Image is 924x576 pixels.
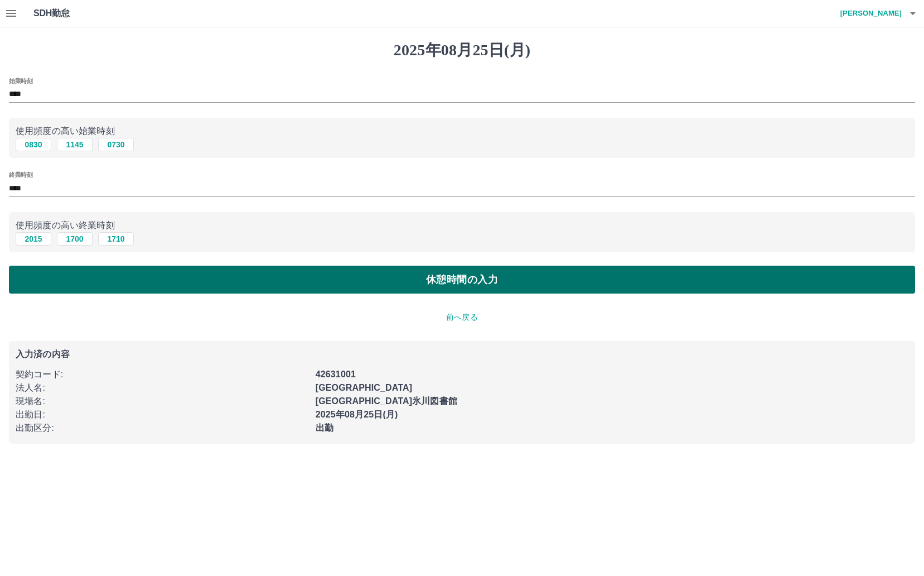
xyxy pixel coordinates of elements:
[16,232,51,246] button: 2015
[316,369,356,379] b: 42631001
[16,124,908,138] p: 使用頻度の高い始業時刻
[16,408,309,421] p: 出勤日 :
[16,138,51,151] button: 0830
[316,410,398,419] b: 2025年08月25日(月)
[16,421,309,435] p: 出勤区分 :
[16,350,908,359] p: 入力済の内容
[9,41,915,60] h1: 2025年08月25日(月)
[16,368,309,381] p: 契約コード :
[16,219,908,232] p: 使用頻度の高い終業時刻
[98,138,134,151] button: 0730
[316,396,457,406] b: [GEOGRAPHIC_DATA]氷川図書館
[16,381,309,395] p: 法人名 :
[16,395,309,408] p: 現場名 :
[9,171,32,179] label: 終業時刻
[9,266,915,294] button: 休憩時間の入力
[316,423,333,433] b: 出勤
[98,232,134,246] button: 1710
[57,232,93,246] button: 1700
[57,138,93,151] button: 1145
[316,383,413,392] b: [GEOGRAPHIC_DATA]
[9,76,32,85] label: 始業時刻
[9,311,915,323] p: 前へ戻る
